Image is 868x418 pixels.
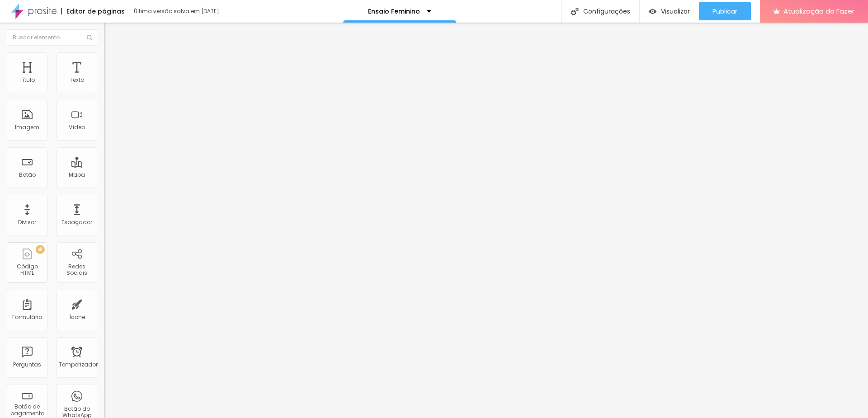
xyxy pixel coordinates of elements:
[583,7,630,16] font: Configurações
[61,218,92,226] font: Espaçador
[661,7,690,16] font: Visualizar
[87,35,92,40] img: Ícone
[17,263,38,277] font: Código HTML
[571,8,579,15] img: Ícone
[18,218,36,226] font: Divisor
[640,2,699,20] button: Visualizar
[7,29,97,46] input: Buscar elemento
[19,171,36,178] font: Botão
[10,403,44,417] font: Botão de pagamento
[66,7,125,16] font: Editor de páginas
[66,263,87,277] font: Redes Sociais
[104,23,868,418] iframe: Editor
[783,6,854,16] font: Atualização do Fazer
[712,7,737,16] font: Publicar
[69,123,85,131] font: Vídeo
[368,7,420,16] font: Ensaio Feminino
[69,171,85,178] font: Mapa
[134,7,219,15] font: Última versão salva em [DATE]
[699,2,751,20] button: Publicar
[19,76,35,84] font: Título
[15,123,39,131] font: Imagem
[59,361,98,368] font: Temporizador
[12,313,42,321] font: Formulário
[69,313,85,321] font: Ícone
[13,361,41,368] font: Perguntas
[649,8,656,15] img: view-1.svg
[70,76,84,84] font: Texto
